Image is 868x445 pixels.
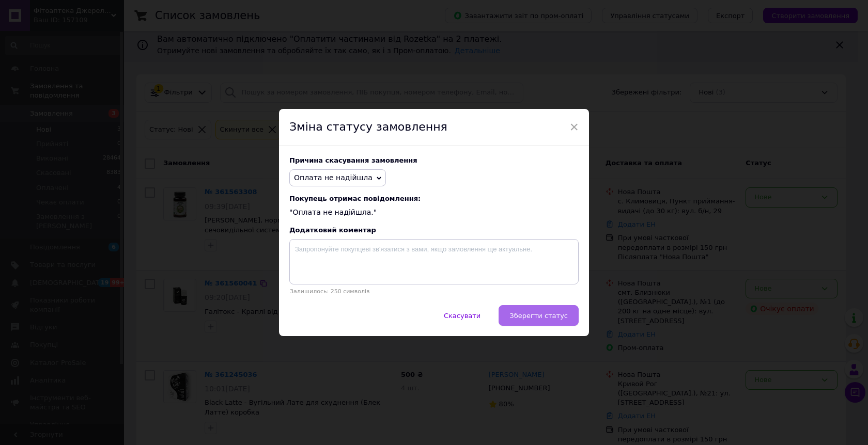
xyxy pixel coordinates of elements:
[289,226,579,234] div: Додатковий коментар
[289,156,579,164] div: Причина скасування замовлення
[433,305,491,326] button: Скасувати
[279,109,589,146] div: Зміна статусу замовлення
[289,195,579,218] div: "Оплата не надійшла."
[294,173,373,182] span: Оплата не надійшла
[444,312,481,320] span: Скасувати
[289,288,579,295] p: Залишилось: 250 символів
[289,195,579,202] span: Покупець отримає повідомлення:
[499,305,579,326] button: Зберегти статус
[509,312,568,320] span: Зберегти статус
[569,118,579,136] span: ×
